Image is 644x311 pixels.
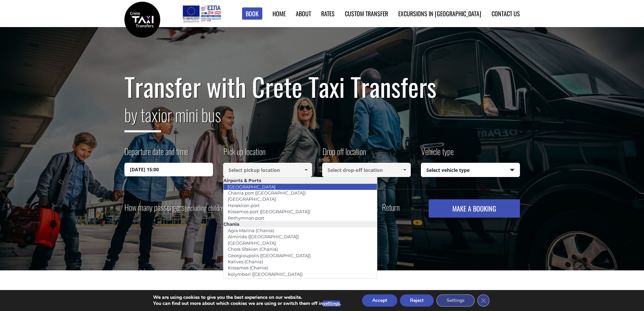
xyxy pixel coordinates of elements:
[223,188,310,198] a: Chania port ([GEOGRAPHIC_DATA])
[124,101,520,137] h2: or mini bus
[322,163,411,177] input: Select drop-off location
[477,294,490,307] button: Close GDPR Cookie Banner
[300,163,311,177] a: Show All Items
[182,3,222,24] img: e-bannersEUERDF180X90.jpg
[124,199,232,216] label: How many passengers ?
[362,294,397,307] button: Accept
[223,182,280,192] a: [GEOGRAPHIC_DATA]
[223,226,279,235] a: Agia Marina (Chania)
[223,251,315,260] a: Georgioupolis ([GEOGRAPHIC_DATA])
[323,301,340,307] button: settings
[223,257,267,266] a: Kalives (Chania)
[223,163,312,177] input: Select pickup location
[421,163,520,177] span: Select vehicle type
[223,232,303,241] a: Almirida ([GEOGRAPHIC_DATA])
[223,201,264,210] a: Heraklion port
[345,9,388,18] a: Custom Transfer
[322,146,366,163] label: Drop off location
[400,294,434,307] button: Reject
[124,102,161,132] span: by taxi
[223,244,282,254] a: Chora Sfakion (Chania)
[124,15,160,22] a: Crete Taxi Transfers | Safe Taxi Transfer Services from to Heraklion Airport, Chania Airport, Ret...
[223,263,272,272] a: Kissamos (Chania)
[492,9,520,18] a: Contact us
[223,177,377,183] li: Airports & Ports
[223,213,269,223] a: Rethymnon port
[124,146,188,163] label: Departure date and time
[321,9,335,18] a: Rates
[272,9,286,18] a: Home
[382,203,400,212] label: Return
[223,269,307,279] a: Kolymbari ([GEOGRAPHIC_DATA])
[242,7,262,20] a: Book
[399,163,410,177] a: Show All Items
[398,9,481,18] a: Excursions in [GEOGRAPHIC_DATA]
[153,294,341,301] p: We are using cookies to give you the best experience on our website.
[223,146,265,163] label: Pick up location
[223,207,315,216] a: Kissamos port ([GEOGRAPHIC_DATA])
[296,9,311,18] a: About
[153,301,341,307] p: You can find out more about which cookies we are using or switch them off in .
[223,221,377,227] li: Chania
[436,294,475,307] button: Settings
[124,2,160,38] img: Crete Taxi Transfers | Safe Taxi Transfer Services from to Heraklion Airport, Chania Airport, Ret...
[223,238,280,248] a: [GEOGRAPHIC_DATA]
[124,72,520,101] h1: Transfer with Crete Taxi Transfers
[185,203,228,213] small: (including children)
[421,146,454,163] label: Vehicle type
[429,199,520,218] button: MAKE A BOOKING
[223,194,280,204] a: [GEOGRAPHIC_DATA]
